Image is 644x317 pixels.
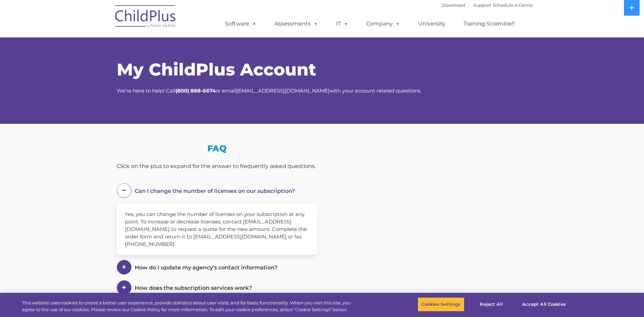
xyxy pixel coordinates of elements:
[218,17,263,31] a: Software
[177,87,216,94] strong: 800) 888-6674
[411,17,452,31] a: University
[470,297,513,312] button: Reject All
[135,188,295,194] span: Can I change the number of licenses on our subscription?
[135,264,277,271] span: How do I update my agency’s contact information?
[176,87,177,94] strong: (
[236,87,330,94] a: [EMAIL_ADDRESS][DOMAIN_NAME]
[117,161,317,171] div: Click on the plus to expand for the answer to frequently asked questions.
[360,17,407,31] a: Company
[442,2,465,8] a: Download
[117,59,316,80] span: My ChildPlus Account
[112,0,180,34] img: ChildPlus by Procare Solutions
[442,2,533,8] font: |
[268,17,325,31] a: Assessments
[329,17,355,31] a: IT
[117,144,317,153] h3: FAQ
[22,300,354,313] div: This website uses cookies to create a better user experience, provide statistics about user visit...
[457,17,521,31] a: Training Scramble!!
[418,297,464,312] button: Cookies Settings
[117,204,317,255] div: Yes, you can change the number of licenses on your subscription at any point. To increase or decr...
[473,2,491,8] a: Support
[493,2,533,8] a: Schedule A Demo
[117,87,421,94] span: We’re here to help! Call or email with your account related questions.
[626,297,641,312] button: Close
[518,297,570,312] button: Accept All Cookies
[135,285,252,291] span: How does the subscription services work?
